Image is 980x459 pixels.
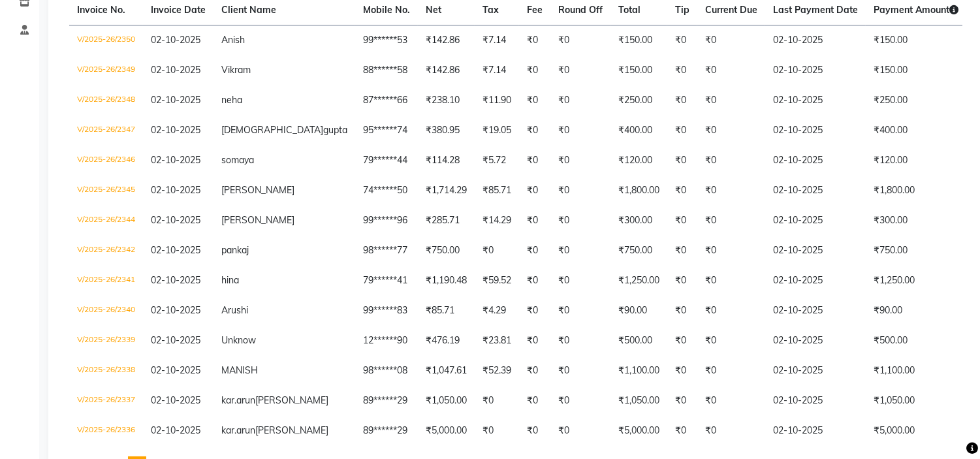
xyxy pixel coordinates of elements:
[866,86,966,116] td: ₹250.00
[866,416,966,446] td: ₹5,000.00
[363,4,410,16] span: Mobile No.
[667,146,697,176] td: ₹0
[866,55,966,86] td: ₹150.00
[866,266,966,296] td: ₹1,250.00
[765,326,866,356] td: 02-10-2025
[550,236,610,266] td: ₹0
[77,4,125,16] span: Invoice No.
[519,296,550,326] td: ₹0
[418,176,475,206] td: ₹1,714.29
[221,214,294,226] span: [PERSON_NAME]
[255,394,328,406] span: [PERSON_NAME]
[705,4,757,16] span: Current Due
[519,266,550,296] td: ₹0
[418,55,475,86] td: ₹142.86
[773,4,858,16] span: Last Payment Date
[866,356,966,386] td: ₹1,100.00
[519,416,550,446] td: ₹0
[221,124,323,136] span: [DEMOGRAPHIC_DATA]
[151,4,206,16] span: Invoice Date
[550,296,610,326] td: ₹0
[519,236,550,266] td: ₹0
[697,266,765,296] td: ₹0
[550,116,610,146] td: ₹0
[519,326,550,356] td: ₹0
[475,416,519,446] td: ₹0
[475,146,519,176] td: ₹5.72
[475,386,519,416] td: ₹0
[675,4,689,16] span: Tip
[69,356,143,386] td: V/2025-26/2338
[697,176,765,206] td: ₹0
[69,116,143,146] td: V/2025-26/2347
[667,206,697,236] td: ₹0
[765,176,866,206] td: 02-10-2025
[475,55,519,86] td: ₹7.14
[151,124,200,136] span: 02-10-2025
[418,86,475,116] td: ₹238.10
[550,416,610,446] td: ₹0
[69,416,143,446] td: V/2025-26/2336
[866,326,966,356] td: ₹500.00
[482,4,499,16] span: Tax
[151,274,200,286] span: 02-10-2025
[418,356,475,386] td: ₹1,047.61
[610,146,667,176] td: ₹120.00
[610,176,667,206] td: ₹1,800.00
[697,25,765,55] td: ₹0
[765,55,866,86] td: 02-10-2025
[151,424,200,436] span: 02-10-2025
[866,386,966,416] td: ₹1,050.00
[475,206,519,236] td: ₹14.29
[765,206,866,236] td: 02-10-2025
[151,244,200,256] span: 02-10-2025
[618,4,640,16] span: Total
[667,55,697,86] td: ₹0
[697,86,765,116] td: ₹0
[765,146,866,176] td: 02-10-2025
[866,236,966,266] td: ₹750.00
[221,34,245,46] span: Anish
[69,236,143,266] td: V/2025-26/2342
[519,146,550,176] td: ₹0
[697,206,765,236] td: ₹0
[151,154,200,166] span: 02-10-2025
[550,176,610,206] td: ₹0
[866,206,966,236] td: ₹300.00
[151,364,200,376] span: 02-10-2025
[475,236,519,266] td: ₹0
[418,326,475,356] td: ₹476.19
[667,326,697,356] td: ₹0
[69,176,143,206] td: V/2025-26/2345
[610,25,667,55] td: ₹150.00
[418,116,475,146] td: ₹380.95
[667,86,697,116] td: ₹0
[550,25,610,55] td: ₹0
[221,274,239,286] span: hina
[550,326,610,356] td: ₹0
[221,94,242,106] span: neha
[69,25,143,55] td: V/2025-26/2350
[221,184,294,196] span: [PERSON_NAME]
[418,206,475,236] td: ₹285.71
[69,266,143,296] td: V/2025-26/2341
[697,236,765,266] td: ₹0
[475,116,519,146] td: ₹19.05
[866,176,966,206] td: ₹1,800.00
[866,146,966,176] td: ₹120.00
[151,214,200,226] span: 02-10-2025
[550,206,610,236] td: ₹0
[475,326,519,356] td: ₹23.81
[667,116,697,146] td: ₹0
[475,25,519,55] td: ₹7.14
[697,326,765,356] td: ₹0
[866,116,966,146] td: ₹400.00
[765,86,866,116] td: 02-10-2025
[418,386,475,416] td: ₹1,050.00
[151,394,200,406] span: 02-10-2025
[475,266,519,296] td: ₹59.52
[765,266,866,296] td: 02-10-2025
[151,304,200,316] span: 02-10-2025
[151,334,200,346] span: 02-10-2025
[69,206,143,236] td: V/2025-26/2344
